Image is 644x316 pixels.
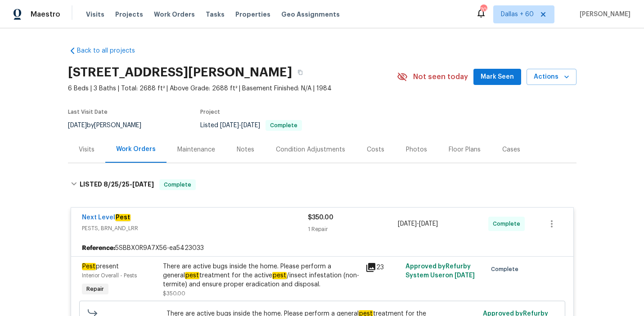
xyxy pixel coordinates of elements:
[82,224,308,233] span: PESTS, BRN_AND_LRR
[206,11,225,18] span: Tasks
[237,145,254,154] div: Notes
[534,71,569,83] span: Actions
[398,219,438,228] span: -
[405,263,475,279] span: Approved by Refurby System User on
[491,265,522,274] span: Complete
[177,145,215,154] div: Maintenance
[481,71,514,83] span: Mark Seen
[104,181,154,187] span: -
[308,225,398,234] div: 1 Repair
[86,10,104,19] span: Visits
[68,120,152,131] div: by [PERSON_NAME]
[406,145,427,154] div: Photos
[449,145,481,154] div: Floor Plans
[281,10,340,19] span: Geo Assignments
[115,214,131,221] em: Pest
[163,291,185,296] span: $350.00
[200,109,220,115] span: Project
[276,145,345,154] div: Condition Adjustments
[501,10,534,19] span: Dallas + 60
[235,10,270,19] span: Properties
[82,244,115,253] b: Reference:
[82,263,96,270] em: Pest
[68,68,292,77] h2: [STREET_ADDRESS][PERSON_NAME]
[68,122,87,129] span: [DATE]
[266,123,301,128] span: Complete
[68,46,154,55] a: Back to all projects
[413,72,468,81] span: Not seen today
[71,240,573,256] div: 5SBBX0R9A7X56-ea5423033
[68,109,108,115] span: Last Visit Date
[220,122,260,129] span: -
[308,214,333,221] span: $350.00
[68,84,397,93] span: 6 Beds | 3 Baths | Total: 2688 ft² | Above Grade: 2688 ft² | Basement Finished: N/A | 1984
[79,145,95,154] div: Visits
[185,272,199,279] em: pest
[132,181,154,187] span: [DATE]
[220,122,239,129] span: [DATE]
[367,145,384,154] div: Costs
[83,285,108,294] span: Repair
[82,273,137,278] span: Interior Overall - Pests
[455,272,475,279] span: [DATE]
[163,262,360,289] div: There are active bugs inside the home. Please perform a general treatment for the active /insect ...
[419,221,438,227] span: [DATE]
[82,214,131,221] a: Next LevelPest
[200,122,302,129] span: Listed
[160,180,195,189] span: Complete
[473,69,521,85] button: Mark Seen
[493,219,524,228] span: Complete
[31,10,60,19] span: Maestro
[480,5,486,14] div: 705
[272,272,287,279] em: pest
[154,10,195,19] span: Work Orders
[241,122,260,129] span: [DATE]
[115,10,143,19] span: Projects
[68,170,576,199] div: LISTED 8/25/25-[DATE]Complete
[365,262,401,273] div: 23
[502,145,520,154] div: Cases
[576,10,630,19] span: [PERSON_NAME]
[116,145,156,154] div: Work Orders
[104,181,130,187] span: 8/25/25
[527,69,576,85] button: Actions
[398,221,417,227] span: [DATE]
[82,263,119,270] span: present
[80,179,154,190] h6: LISTED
